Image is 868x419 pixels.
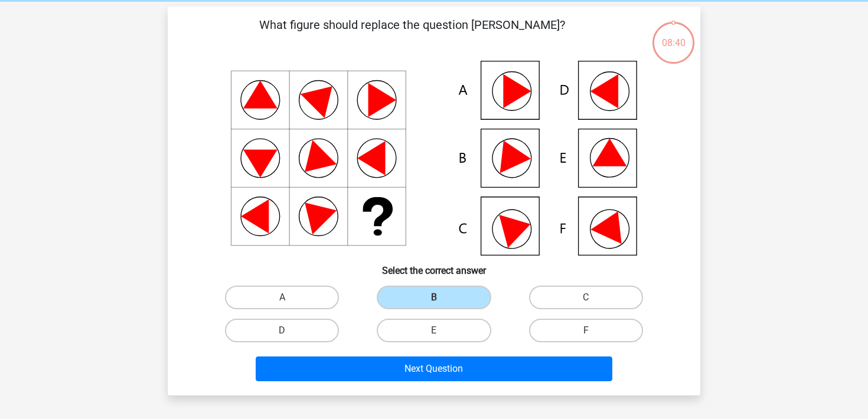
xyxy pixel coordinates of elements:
[225,319,339,342] label: D
[256,356,613,381] button: Next Question
[529,319,643,342] label: F
[187,16,637,51] p: What figure should replace the question [PERSON_NAME]?
[377,286,491,309] label: B
[529,286,643,309] label: C
[225,286,339,309] label: A
[187,256,681,276] h6: Select the correct answer
[651,21,696,50] div: 08:40
[377,319,491,342] label: E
